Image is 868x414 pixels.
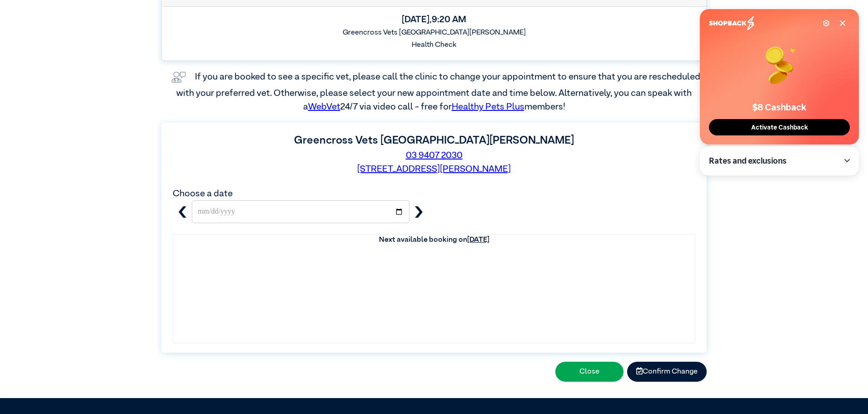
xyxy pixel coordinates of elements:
[169,41,699,50] h6: Health Check
[627,362,707,382] button: Confirm Change
[555,362,624,382] button: Close
[169,14,699,25] h5: [DATE] , 9:20 AM
[406,151,463,160] a: 03 9407 2030
[467,236,489,244] u: [DATE]
[176,72,702,111] label: If you are booked to see a specific vet, please call the clinic to change your appointment to ens...
[308,102,340,111] a: WebVet
[357,165,511,174] a: [STREET_ADDRESS][PERSON_NAME]
[168,68,190,86] img: vet
[173,189,233,198] label: Choose a date
[173,234,695,245] th: Next available booking on
[452,102,524,111] a: Healthy Pets Plus
[294,135,574,146] label: Greencross Vets [GEOGRAPHIC_DATA][PERSON_NAME]
[169,29,699,37] h6: Greencross Vets [GEOGRAPHIC_DATA][PERSON_NAME]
